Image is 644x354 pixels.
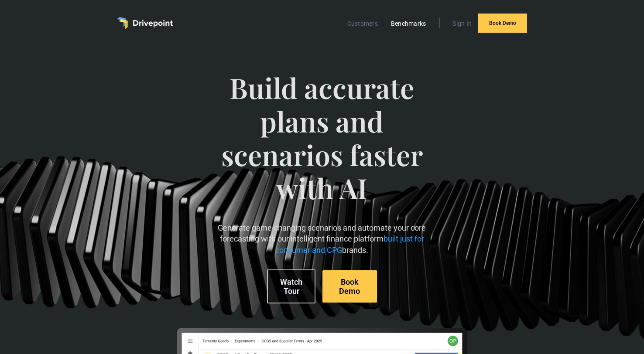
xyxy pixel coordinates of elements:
[322,270,377,303] a: Book Demo
[117,17,173,29] a: home
[212,222,432,255] p: Generate game-changing scenarios and automate your core forecasting with our intelligent finance ...
[212,71,432,222] span: Build accurate plans and scenarios faster with AI
[448,18,476,29] a: Sign In
[387,18,431,29] a: Benchmarks
[478,14,527,33] a: Book Demo
[343,18,382,29] a: Customers
[267,269,315,303] a: Watch Tour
